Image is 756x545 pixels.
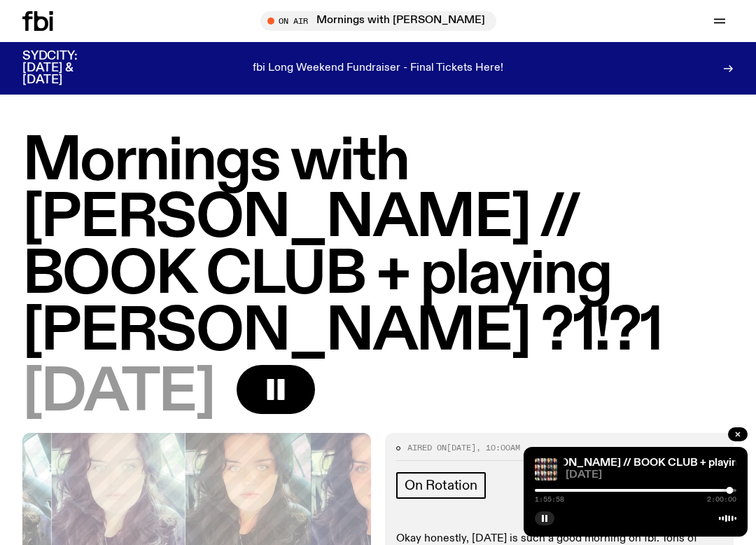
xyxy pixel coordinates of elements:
p: fbi Long Weekend Fundraiser - Final Tickets Here! [253,62,503,75]
h3: SYDCITY: [DATE] & [DATE] [22,50,112,86]
button: On AirMornings with [PERSON_NAME] [260,11,496,31]
span: 1:55:58 [535,496,564,503]
span: [DATE] [447,442,476,453]
span: On Rotation [405,478,477,493]
span: , 10:00am [476,442,520,453]
span: 2:00:00 [707,496,736,503]
span: [DATE] [22,365,214,422]
a: On Rotation [396,472,486,499]
h1: Mornings with [PERSON_NAME] // BOOK CLUB + playing [PERSON_NAME] ?1!?1 [22,134,734,361]
span: Aired on [407,442,447,453]
span: [DATE] [566,470,736,481]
